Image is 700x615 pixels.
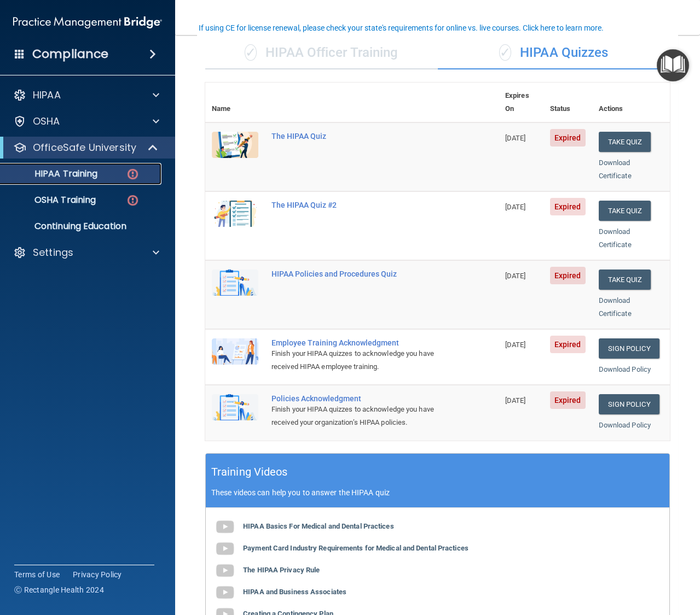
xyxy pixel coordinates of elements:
[438,37,670,69] div: HIPAA Quizzes
[214,516,236,538] img: gray_youtube_icon.38fcd6cc.png
[505,134,526,142] span: [DATE]
[550,336,586,353] span: Expired
[543,83,592,122] th: Status
[13,11,162,33] img: PMB logo
[214,560,236,582] img: gray_youtube_icon.38fcd6cc.png
[271,347,444,373] div: Finish your HIPAA quizzes to acknowledge you have received HIPAA employee training.
[599,338,659,359] a: Sign Policy
[7,195,96,206] p: OSHA Training
[550,129,586,147] span: Expired
[505,272,526,280] span: [DATE]
[205,83,265,122] th: Name
[599,159,632,180] a: Download Certificate
[271,394,444,403] div: Policies Acknowledgment
[243,544,468,552] b: Payment Card Industry Requirements for Medical and Dental Practices
[599,270,651,290] button: Take Quiz
[7,221,157,232] p: Continuing Education
[205,37,438,69] div: HIPAA Officer Training
[599,296,632,318] a: Download Certificate
[13,89,159,102] a: HIPAA
[599,132,651,152] button: Take Quiz
[271,270,444,278] div: HIPAA Policies and Procedures Quiz
[499,83,543,122] th: Expires On
[33,89,61,102] p: HIPAA
[599,201,651,221] button: Take Quiz
[599,394,659,414] a: Sign Policy
[245,44,257,61] span: ✓
[211,462,288,482] h5: Training Videos
[599,421,651,429] a: Download Policy
[505,203,526,211] span: [DATE]
[14,584,104,595] span: Ⓒ Rectangle Health 2024
[271,403,444,429] div: Finish your HIPAA quizzes to acknowledge you have received your organization’s HIPAA policies.
[550,267,586,284] span: Expired
[197,22,605,33] button: If using CE for license renewal, please check your state's requirements for online vs. live cours...
[13,115,159,128] a: OSHA
[33,141,136,154] p: OfficeSafe University
[599,365,651,373] a: Download Policy
[199,24,604,32] div: If using CE for license renewal, please check your state's requirements for online vs. live cours...
[550,391,586,409] span: Expired
[271,132,444,140] div: The HIPAA Quiz
[13,246,159,259] a: Settings
[243,566,320,574] b: The HIPAA Privacy Rule
[599,227,632,249] a: Download Certificate
[33,115,60,128] p: OSHA
[550,198,586,215] span: Expired
[73,569,122,580] a: Privacy Policy
[13,141,159,154] a: OfficeSafe University
[33,246,73,259] p: Settings
[7,168,97,179] p: HIPAA Training
[271,338,444,347] div: Employee Training Acknowledgment
[592,83,670,122] th: Actions
[211,488,664,497] p: These videos can help you to answer the HIPAA quiz
[243,588,346,596] b: HIPAA and Business Associates
[505,396,526,405] span: [DATE]
[126,194,140,207] img: danger-circle.6113f641.png
[126,167,140,181] img: danger-circle.6113f641.png
[214,582,236,604] img: gray_youtube_icon.38fcd6cc.png
[657,49,689,81] button: Open Resource Center
[271,201,444,209] div: The HIPAA Quiz #2
[32,46,108,62] h4: Compliance
[243,522,394,530] b: HIPAA Basics For Medical and Dental Practices
[14,569,60,580] a: Terms of Use
[505,341,526,349] span: [DATE]
[214,538,236,560] img: gray_youtube_icon.38fcd6cc.png
[499,44,511,61] span: ✓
